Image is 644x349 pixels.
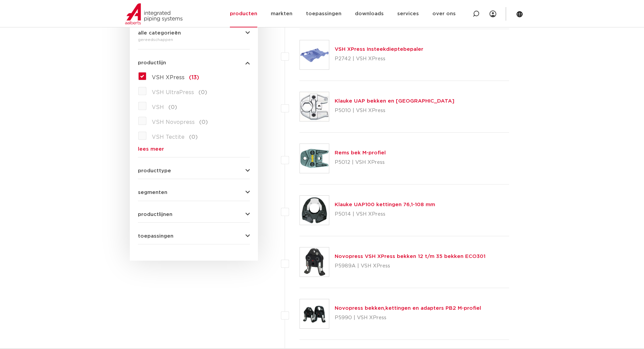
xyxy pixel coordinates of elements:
[138,60,166,65] span: productlijn
[335,312,481,323] p: P5990 | VSH XPress
[189,75,199,80] span: (13)
[138,190,167,195] span: segmenten
[168,105,177,110] span: (0)
[138,30,181,36] span: alle categorieën
[152,75,185,80] span: VSH XPress
[138,234,173,239] span: toepassingen
[335,150,386,155] a: Rems bek M-profiel
[199,119,208,125] span: (0)
[335,254,485,259] a: Novopress VSH XPress bekken 12 t/m 35 bekken ECO301
[300,299,329,328] img: Thumbnail for Novopress bekken,kettingen en adapters PB2 M-profiel
[152,119,195,125] span: VSH Novopress
[138,168,250,173] button: producttype
[335,157,386,168] p: P5012 | VSH XPress
[138,168,171,173] span: producttype
[138,234,250,239] button: toepassingen
[335,209,435,220] p: P5014 | VSH XPress
[152,134,185,140] span: VSH Tectite
[138,212,250,217] button: productlijnen
[300,196,329,225] img: Thumbnail for Klauke UAP100 kettingen 76,1-108 mm
[335,261,485,271] p: P5989A | VSH XPress
[138,30,250,36] button: alle categorieën
[138,36,250,44] div: gereedschappen
[138,60,250,65] button: productlijn
[335,306,481,311] a: Novopress bekken,kettingen en adapters PB2 M-profiel
[335,47,423,52] a: VSH XPress Insteekdieptebepaler
[189,134,198,140] span: (0)
[300,92,329,121] img: Thumbnail for Klauke UAP bekken en kettingen
[138,212,172,217] span: productlijnen
[152,105,164,110] span: VSH
[138,190,250,195] button: segmenten
[300,247,329,277] img: Thumbnail for Novopress VSH XPress bekken 12 t/m 35 bekken ECO301
[300,40,329,69] img: Thumbnail for VSH XPress Insteekdieptebepaler
[300,144,329,173] img: Thumbnail for Rems bek M-profiel
[335,99,454,104] a: Klauke UAP bekken en [GEOGRAPHIC_DATA]
[138,147,250,152] a: lees meer
[198,90,207,95] span: (0)
[335,53,423,64] p: P2742 | VSH XPress
[152,90,194,95] span: VSH UltraPress
[335,105,454,116] p: P5010 | VSH XPress
[335,202,435,207] a: Klauke UAP100 kettingen 76,1-108 mm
